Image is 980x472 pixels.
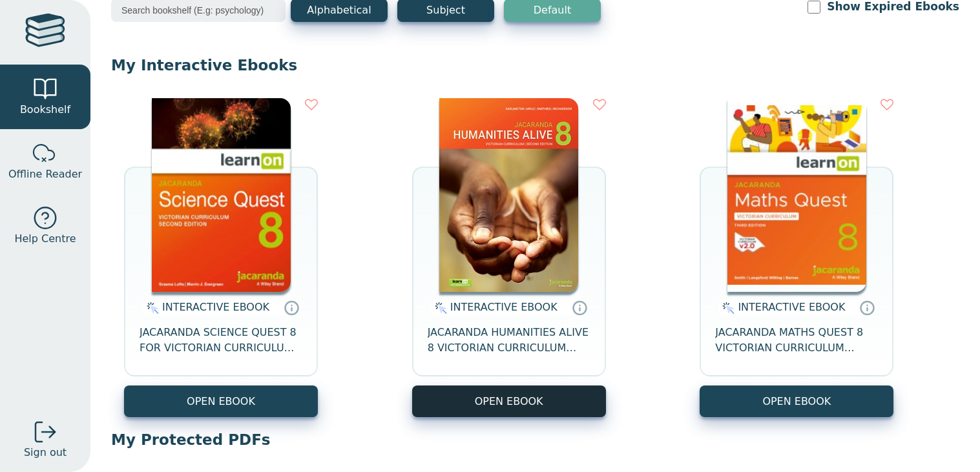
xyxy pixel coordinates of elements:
[439,98,578,292] img: bee2d5d4-7b91-e911-a97e-0272d098c78b.jpg
[428,325,590,356] span: JACARANDA HUMANITIES ALIVE 8 VICTORIAN CURRICULUM LEARNON EBOOK 2E
[412,385,606,417] button: OPEN EBOOK
[143,300,159,316] img: interactive.svg
[14,231,76,247] span: Help Centre
[738,301,845,313] span: INTERACTIVE EBOOK
[284,300,299,315] a: Interactive eBooks are accessed online via the publisher’s portal. They contain interactive resou...
[572,300,587,315] a: Interactive eBooks are accessed online via the publisher’s portal. They contain interactive resou...
[859,300,875,315] a: Interactive eBooks are accessed online via the publisher’s portal. They contain interactive resou...
[20,102,70,118] span: Bookshelf
[111,430,959,449] p: My Protected PDFs
[124,385,318,417] button: OPEN EBOOK
[152,98,291,292] img: fffb2005-5288-ea11-a992-0272d098c78b.png
[715,325,878,356] span: JACARANDA MATHS QUEST 8 VICTORIAN CURRICULUM LEARNON EBOOK 3E
[718,300,735,316] img: interactive.svg
[450,301,558,313] span: INTERACTIVE EBOOK
[727,98,866,292] img: c004558a-e884-43ec-b87a-da9408141e80.jpg
[162,301,269,313] span: INTERACTIVE EBOOK
[111,56,959,75] p: My Interactive Ebooks
[8,167,82,182] span: Offline Reader
[431,300,447,316] img: interactive.svg
[140,325,302,356] span: JACARANDA SCIENCE QUEST 8 FOR VICTORIAN CURRICULUM LEARNON 2E EBOOK
[24,445,67,460] span: Sign out
[700,385,893,417] button: OPEN EBOOK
